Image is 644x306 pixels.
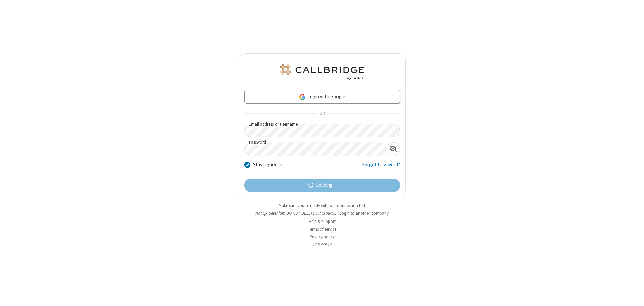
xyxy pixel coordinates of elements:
span: Loading... [316,181,336,189]
button: Loading... [244,179,400,192]
div: Show password [387,142,400,155]
label: Stay signed in [253,161,282,169]
li: Not QA Selenium DO NOT DELETE OR CHANGE? [239,210,406,216]
img: QA Selenium DO NOT DELETE OR CHANGE [278,64,366,80]
a: Privacy policy [310,234,335,240]
a: Make sure you're ready with our connection test [279,203,365,208]
input: Email address or username [244,124,400,137]
li: v2.6.349.14 [239,241,406,248]
a: Help & support [309,218,336,224]
img: google-icon.png [299,93,306,101]
span: OR [317,109,327,118]
a: Login with Google [244,90,400,103]
a: Terms of service [308,226,336,232]
a: Forgot Password? [362,161,400,174]
button: Login to another company [339,210,389,216]
input: Password [245,142,387,156]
